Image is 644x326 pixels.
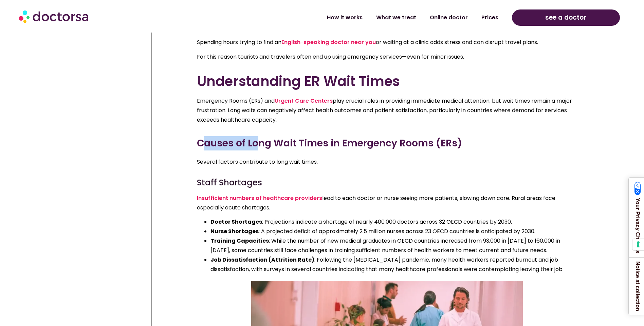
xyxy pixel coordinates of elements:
h4: Staff Shortages [197,179,577,187]
li: : A projected deficit of approximately 2.5 million nurses across 23 OECD countries is anticipated... [210,227,577,236]
li: : Following the [MEDICAL_DATA] pandemic, many health workers reported burnout and job dissatisfac... [210,255,577,274]
p: lead to each doctor or nurse seeing more patients, slowing down care. Rural areas face especially... [197,193,577,212]
a: How it works [320,10,369,25]
p: Emergency Rooms (ERs) and play crucial roles in providing immediate medical attention, but wait t... [197,96,577,125]
li: : While the number of new medical graduates in OECD countries increased from 93,000 in [DATE] to ... [210,236,577,255]
a: Insufficient numbers of healthcare providers [197,194,322,202]
a: English-speaking doctor near you [281,38,376,46]
strong: Doctor Shortages [210,218,262,226]
span: see a doctor [545,12,586,23]
a: Prices [475,10,505,25]
img: California Consumer Privacy Act (CCPA) Opt-Out Icon [634,182,641,195]
nav: Menu [166,10,505,25]
button: Your consent preferences for tracking technologies [632,239,644,250]
a: Online doctor [423,10,475,25]
li: : Projections indicate a shortage of nearly 400,000 doctors across 32 OECD countries by 2030. [210,217,577,227]
p: For this reason tourists and travelers often end up using emergency services—even for minor issues. [197,52,577,62]
strong: Nurse Shortages [210,227,259,235]
strong: Training Capacities [210,237,269,245]
h3: Causes of Long Wait Times in Emergency Rooms (ERs) [197,136,577,150]
p: Spending hours trying to find an or waiting at a clinic adds stress and can disrupt travel plans. [197,38,577,47]
p: Several factors contribute to long wait times. [197,157,577,167]
h2: Understanding ER Wait Times [197,73,577,89]
strong: Job Dissatisfaction (Attrition Rate) [210,256,314,264]
a: Urgent Care Centers [275,97,333,105]
a: What we treat [369,10,423,25]
a: see a doctor [512,9,620,26]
